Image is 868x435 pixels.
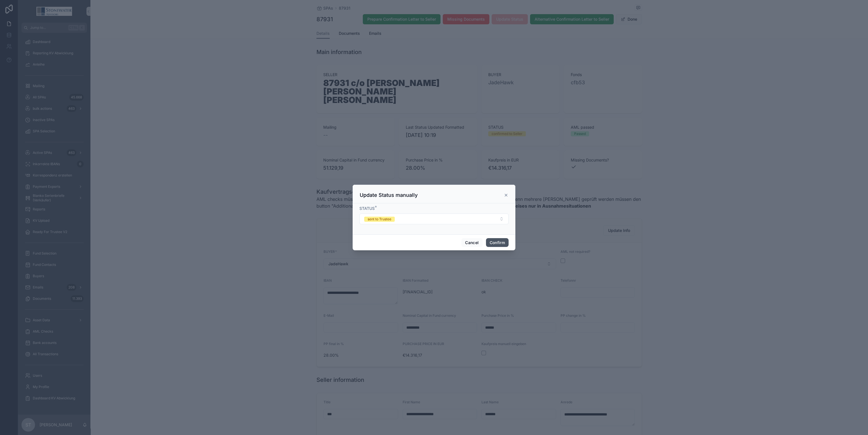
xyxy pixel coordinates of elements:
[359,206,375,211] span: STATUS
[486,238,509,247] button: Confirm
[461,238,482,247] button: Cancel
[368,217,391,222] div: sent to Trustee
[359,214,509,224] button: Select Button
[360,192,418,199] h3: Update Status manually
